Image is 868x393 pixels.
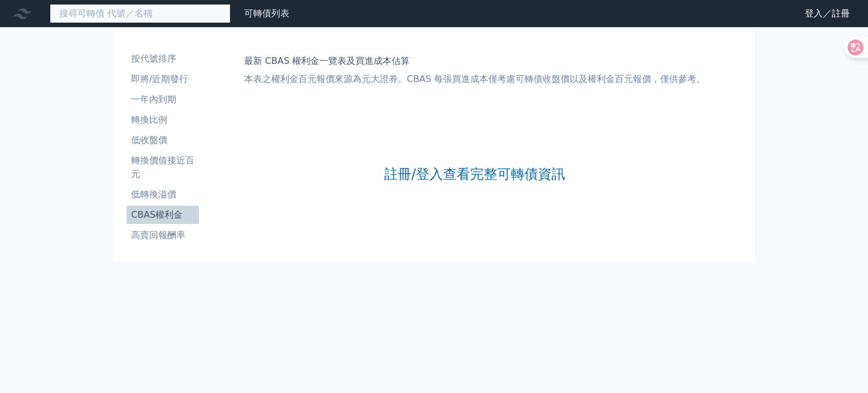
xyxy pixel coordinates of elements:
a: 按代號排序 [127,50,199,68]
li: 轉換價值接近百元 [127,154,199,181]
a: CBAS權利金 [127,206,199,224]
li: 轉換比例 [127,113,199,127]
a: 一年內到期 [127,90,199,109]
li: 按代號排序 [127,52,199,66]
li: 低收盤價 [127,133,199,147]
a: 高賣回報酬率 [127,226,199,244]
a: 轉換比例 [127,111,199,129]
li: 即將/近期發行 [127,72,199,86]
a: 註冊/登入查看完整可轉債資訊 [384,165,565,183]
a: 可轉債列表 [244,8,289,19]
h1: 最新 CBAS 權利金一覽表及買進成本估算 [244,54,705,68]
li: 一年內到期 [127,93,199,106]
input: 搜尋可轉債 代號／名稱 [50,4,231,23]
a: 低轉換溢價 [127,185,199,204]
a: 轉換價值接近百元 [127,152,199,183]
li: 低轉換溢價 [127,188,199,201]
li: CBAS權利金 [127,208,199,222]
a: 低收盤價 [127,131,199,149]
a: 即將/近期發行 [127,70,199,88]
li: 高賣回報酬率 [127,228,199,242]
a: 登入／註冊 [796,5,859,23]
p: 本表之權利金百元報價來源為元大證券。CBAS 每張買進成本僅考慮可轉債收盤價以及權利金百元報價，僅供參考。 [244,72,705,86]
